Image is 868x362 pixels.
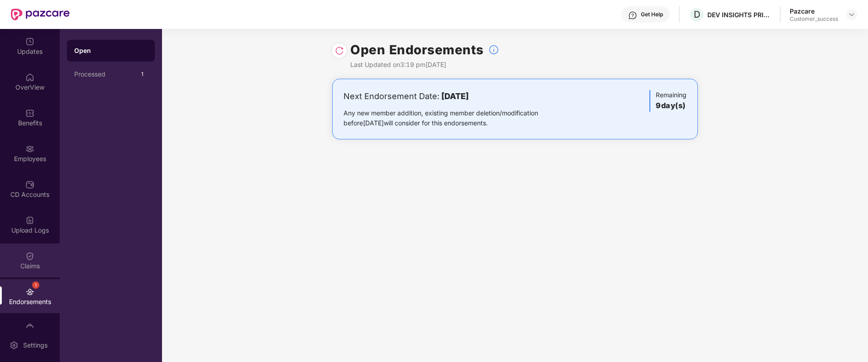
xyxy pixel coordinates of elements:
div: Processed [74,71,137,78]
img: svg+xml;base64,PHN2ZyBpZD0iSGVscC0zMngzMiIgeG1sbnM9Imh0dHA6Ly93d3cudzMub3JnLzIwMDAvc3ZnIiB3aWR0aD... [628,11,637,20]
div: Get Help [641,11,663,18]
h1: Open Endorsements [350,40,484,60]
img: svg+xml;base64,PHN2ZyBpZD0iRHJvcGRvd24tMzJ4MzIiIHhtbG5zPSJodHRwOi8vd3d3LnczLm9yZy8yMDAwL3N2ZyIgd2... [848,11,855,18]
div: Pazcare [790,7,838,15]
span: D [694,9,700,20]
img: svg+xml;base64,PHN2ZyBpZD0iVXBkYXRlZCIgeG1sbnM9Imh0dHA6Ly93d3cudzMub3JnLzIwMDAvc3ZnIiB3aWR0aD0iMj... [25,37,34,46]
img: svg+xml;base64,PHN2ZyBpZD0iTXlfT3JkZXJzIiBkYXRhLW5hbWU9Ik15IE9yZGVycyIgeG1sbnM9Imh0dHA6Ly93d3cudz... [25,323,34,332]
div: Settings [20,341,50,350]
div: Remaining [649,90,687,112]
img: svg+xml;base64,PHN2ZyBpZD0iU2V0dGluZy0yMHgyMCIgeG1sbnM9Imh0dHA6Ly93d3cudzMub3JnLzIwMDAvc3ZnIiB3aW... [10,341,19,350]
img: svg+xml;base64,PHN2ZyBpZD0iRW1wbG95ZWVzIiB4bWxucz0iaHR0cDovL3d3dy53My5vcmcvMjAwMC9zdmciIHdpZHRoPS... [25,144,34,153]
img: New Pazcare Logo [11,9,70,20]
img: svg+xml;base64,PHN2ZyBpZD0iSG9tZSIgeG1sbnM9Imh0dHA6Ly93d3cudzMub3JnLzIwMDAvc3ZnIiB3aWR0aD0iMjAiIG... [25,73,34,82]
img: svg+xml;base64,PHN2ZyBpZD0iSW5mb18tXzMyeDMyIiBkYXRhLW5hbWU9IkluZm8gLSAzMngzMiIgeG1sbnM9Imh0dHA6Ly... [488,44,499,55]
div: 1 [137,69,148,80]
div: Any new member addition, existing member deletion/modification before [DATE] will consider for th... [343,108,567,128]
b: [DATE] [441,91,469,101]
img: svg+xml;base64,PHN2ZyBpZD0iVXBsb2FkX0xvZ3MiIGRhdGEtbmFtZT0iVXBsb2FkIExvZ3MiIHhtbG5zPSJodHRwOi8vd3... [25,216,34,225]
img: svg+xml;base64,PHN2ZyBpZD0iRW5kb3JzZW1lbnRzIiB4bWxucz0iaHR0cDovL3d3dy53My5vcmcvMjAwMC9zdmciIHdpZH... [25,287,34,296]
img: svg+xml;base64,PHN2ZyBpZD0iQ0RfQWNjb3VudHMiIGRhdGEtbmFtZT0iQ0QgQWNjb3VudHMiIHhtbG5zPSJodHRwOi8vd3... [25,180,34,189]
div: Next Endorsement Date: [343,90,567,103]
div: Customer_success [790,15,838,23]
img: svg+xml;base64,PHN2ZyBpZD0iQ2xhaW0iIHhtbG5zPSJodHRwOi8vd3d3LnczLm9yZy8yMDAwL3N2ZyIgd2lkdGg9IjIwIi... [25,252,34,261]
h3: 9 day(s) [656,100,687,112]
div: 1 [32,281,39,289]
div: DEV INSIGHTS PRIVATE LIMITED [707,10,771,19]
div: Last Updated on 3:19 pm[DATE] [350,60,499,70]
img: svg+xml;base64,PHN2ZyBpZD0iUmVsb2FkLTMyeDMyIiB4bWxucz0iaHR0cDovL3d3dy53My5vcmcvMjAwMC9zdmciIHdpZH... [335,46,344,55]
img: svg+xml;base64,PHN2ZyBpZD0iQmVuZWZpdHMiIHhtbG5zPSJodHRwOi8vd3d3LnczLm9yZy8yMDAwL3N2ZyIgd2lkdGg9Ij... [25,109,34,118]
div: Open [74,46,148,55]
